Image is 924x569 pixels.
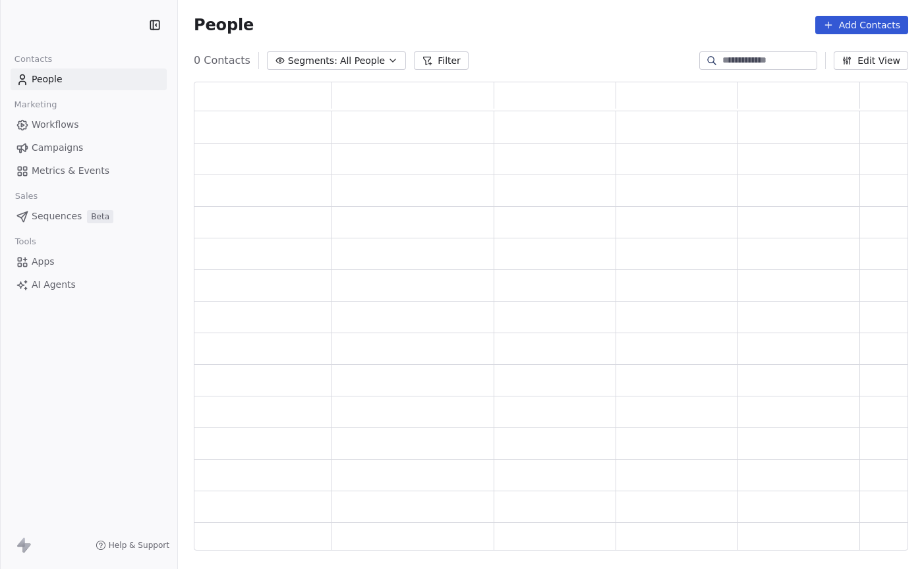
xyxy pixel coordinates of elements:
[32,118,79,132] span: Workflows
[288,54,337,68] span: Segments:
[109,540,169,551] span: Help & Support
[87,210,113,223] span: Beta
[9,186,43,206] span: Sales
[11,68,167,90] a: People
[32,72,63,86] span: People
[11,274,167,296] a: AI Agents
[32,141,83,155] span: Campaigns
[194,15,254,35] span: People
[9,95,63,115] span: Marketing
[11,160,167,182] a: Metrics & Events
[9,232,42,252] span: Tools
[96,540,169,551] a: Help & Support
[11,114,167,136] a: Workflows
[9,49,58,69] span: Contacts
[815,16,908,34] button: Add Contacts
[340,54,385,68] span: All People
[32,209,82,223] span: Sequences
[11,251,167,273] a: Apps
[194,53,250,68] span: 0 Contacts
[32,278,76,292] span: AI Agents
[32,164,109,178] span: Metrics & Events
[32,255,55,269] span: Apps
[11,137,167,159] a: Campaigns
[414,51,469,70] button: Filter
[11,205,167,227] a: SequencesBeta
[834,51,908,70] button: Edit View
